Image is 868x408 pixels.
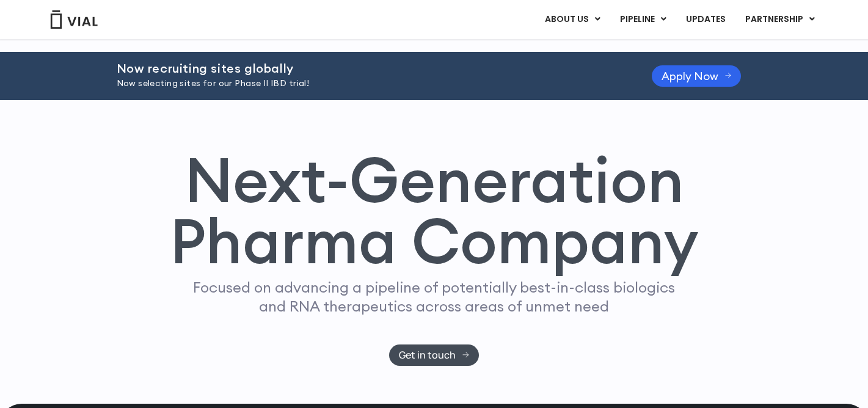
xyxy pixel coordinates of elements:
[735,9,825,30] a: PARTNERSHIPMenu Toggle
[188,278,680,316] p: Focused on advancing a pipeline of potentially best-in-class biologics and RNA therapeutics acros...
[662,71,718,81] span: Apply Now
[535,9,610,30] a: ABOUT USMenu Toggle
[652,65,742,87] a: Apply Now
[676,9,735,30] a: UPDATES
[170,149,699,272] h1: Next-Generation Pharma Company
[117,77,621,90] p: Now selecting sites for our Phase II IBD trial!
[49,10,98,29] img: Vial Logo
[610,9,676,30] a: PIPELINEMenu Toggle
[399,351,456,360] span: Get in touch
[117,62,621,75] h2: Now recruiting sites globally
[389,344,479,366] a: Get in touch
